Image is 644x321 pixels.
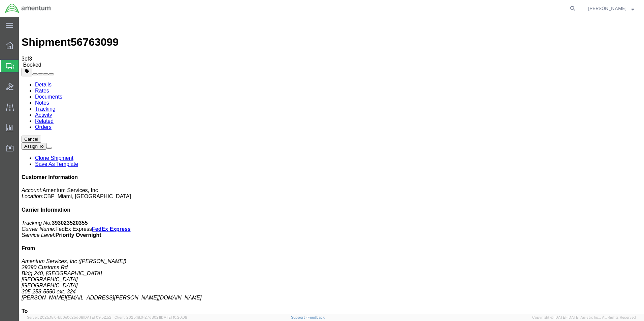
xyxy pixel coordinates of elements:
button: Assign To [3,126,28,133]
i: Location: [3,177,25,182]
i: Tracking No: [3,203,33,209]
span: [GEOGRAPHIC_DATA] [3,266,59,272]
span: [DATE] 10:20:09 [160,315,187,319]
b: Priority Overnight [37,215,83,221]
a: Rates [16,71,30,77]
i: Service Level: [3,215,37,221]
a: Tracking [16,89,37,95]
span: [DATE] 09:52:52 [83,315,111,319]
address: Amentum Services, Inc ([PERSON_NAME]) 29390 Customs Rd Bldg 240, [GEOGRAPHIC_DATA] [GEOGRAPHIC_DA... [3,242,622,284]
i: Carrier Name: [3,209,36,215]
h4: Carrier Information [3,190,622,196]
a: FedEx Express [73,209,112,215]
span: 3 [3,39,6,45]
p: CBP_Miami, [GEOGRAPHIC_DATA] [3,171,622,183]
a: Orders [16,107,33,113]
a: Feedback [308,315,325,319]
a: Clone Shipment [16,138,55,144]
span: Nancy Valdes [588,5,626,12]
div: of [3,39,622,45]
span: FedEx Express [36,209,73,215]
img: logo [5,3,51,13]
span: Copyright © [DATE]-[DATE] Agistix Inc., All Rights Reserved [532,315,636,320]
h4: From [3,228,622,235]
span: Server: 2025.18.0-bb0e0c2bd68 [27,315,111,319]
h4: To [3,291,622,297]
button: Cancel [3,119,22,126]
a: Activity [16,95,33,101]
i: Account: [3,171,24,176]
b: 393023520355 [33,203,69,209]
a: Documents [16,77,43,83]
a: Related [16,101,35,107]
a: Details [16,65,33,71]
h4: Customer Information [3,157,622,164]
iframe: FS Legacy Container [19,17,644,314]
button: [PERSON_NAME] [588,4,635,12]
span: Amentum Services, Inc [24,171,79,176]
a: Notes [16,83,30,89]
a: Save As Template [16,144,59,150]
a: Support [291,315,308,319]
span: Client: 2025.18.0-27d3021 [115,315,187,319]
span: 56763099 [52,19,100,31]
span: Booked [4,45,22,51]
span: 3 [10,39,13,45]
